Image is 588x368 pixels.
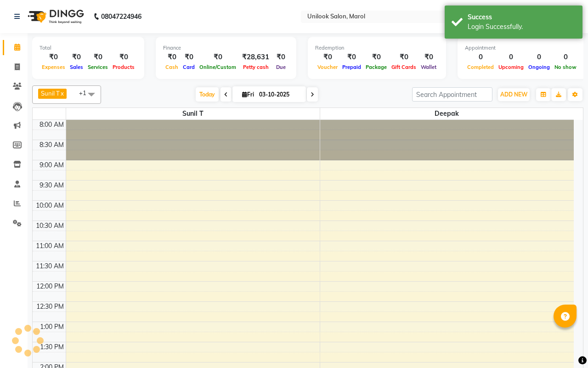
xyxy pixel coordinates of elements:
[85,52,110,62] div: ₹0
[496,64,526,70] span: Upcoming
[79,89,93,96] span: +1
[465,52,496,62] div: 0
[68,52,85,62] div: ₹0
[238,52,273,62] div: ₹28,631
[468,22,576,32] div: Login Successfully.
[552,64,579,70] span: No show
[38,181,66,190] div: 9:30 AM
[315,44,439,52] div: Redemption
[38,160,66,170] div: 9:00 AM
[163,52,181,62] div: ₹0
[552,52,579,62] div: 0
[496,52,526,62] div: 0
[34,261,66,271] div: 11:30 AM
[196,87,219,102] span: Today
[38,342,66,352] div: 1:30 PM
[389,64,418,70] span: Gift Cards
[340,52,363,62] div: ₹0
[315,64,340,70] span: Voucher
[315,52,340,62] div: ₹0
[197,52,238,62] div: ₹0
[273,52,289,62] div: ₹0
[66,108,320,119] span: Sunil T
[465,64,496,70] span: Completed
[418,52,439,62] div: ₹0
[320,108,574,119] span: Deepak
[389,52,418,62] div: ₹0
[465,44,579,52] div: Appointment
[241,64,271,70] span: Petty cash
[240,91,256,98] span: Fri
[38,140,66,150] div: 8:30 AM
[197,64,238,70] span: Online/Custom
[38,322,66,332] div: 1:00 PM
[363,64,389,70] span: Package
[38,120,66,130] div: 8:00 AM
[526,64,552,70] span: Ongoing
[34,201,66,210] div: 10:00 AM
[181,64,197,70] span: Card
[498,88,530,101] button: ADD NEW
[34,282,66,291] div: 12:00 PM
[60,90,64,97] a: x
[40,64,68,70] span: Expenses
[110,64,137,70] span: Products
[34,241,66,251] div: 11:00 AM
[40,44,137,52] div: Total
[181,52,197,62] div: ₹0
[256,88,302,102] input: 2025-10-03
[418,64,439,70] span: Wallet
[526,52,552,62] div: 0
[340,64,363,70] span: Prepaid
[40,52,68,62] div: ₹0
[101,4,141,29] b: 08047224946
[85,64,110,70] span: Services
[68,64,85,70] span: Sales
[23,4,86,29] img: logo
[110,52,137,62] div: ₹0
[41,90,60,97] span: Sunil T
[274,64,288,70] span: Due
[363,52,389,62] div: ₹0
[34,302,66,311] div: 12:30 PM
[412,87,492,102] input: Search Appointment
[163,44,289,52] div: Finance
[500,91,527,98] span: ADD NEW
[468,12,576,22] div: Success
[163,64,181,70] span: Cash
[34,221,66,231] div: 10:30 AM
